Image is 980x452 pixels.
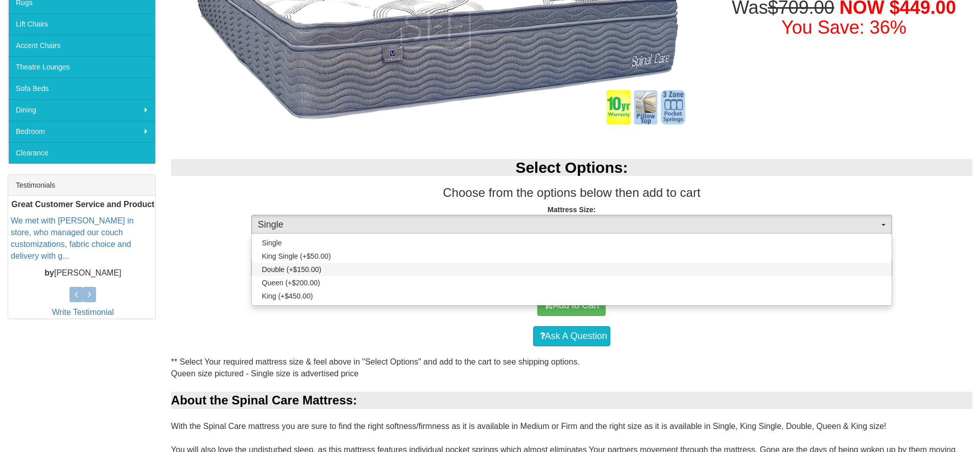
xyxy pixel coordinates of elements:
[8,142,155,164] a: Clearance
[11,267,155,279] p: [PERSON_NAME]
[251,215,892,235] button: Single
[262,238,282,248] span: Single
[8,175,155,196] div: Testimonials
[515,159,628,176] b: Select Options:
[533,326,610,347] a: Ask A Question
[8,56,155,78] a: Theatre Lounges
[8,121,155,142] a: Bedroom
[547,206,595,214] strong: Mattress Size:
[8,13,155,35] a: Lift Chairs
[781,17,906,38] font: You Save: 36%
[262,278,320,288] span: Queen (+$200.00)
[11,200,154,209] b: Great Customer Service and Product
[8,78,155,99] a: Sofa Beds
[262,264,321,275] span: Double (+$150.00)
[8,99,155,121] a: Dining
[171,186,972,199] h3: Choose from the options below then add to cart
[8,35,155,56] a: Accent Chairs
[171,392,972,409] div: About the Spinal Care Mattress:
[11,217,134,261] a: We met with [PERSON_NAME] in store, who managed our couch customizations, fabric choice and deliv...
[262,291,313,301] span: King (+$450.00)
[258,218,879,232] span: Single
[52,308,114,317] a: Write Testimonial
[44,268,54,277] b: by
[262,251,331,261] span: King Single (+$50.00)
